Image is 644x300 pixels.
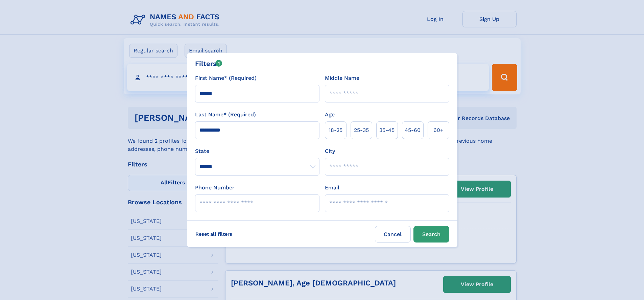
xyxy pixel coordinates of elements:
span: 35‑45 [379,126,395,134]
label: Middle Name [325,74,359,82]
div: Filters [195,59,222,69]
label: Phone Number [195,184,235,192]
label: First Name* (Required) [195,74,257,82]
label: Last Name* (Required) [195,111,256,119]
span: 25‑35 [354,126,369,134]
button: Search [413,226,449,243]
label: Age [325,111,335,119]
label: City [325,147,335,155]
label: Email [325,184,339,192]
span: 18‑25 [329,126,342,134]
span: 45‑60 [405,126,421,134]
span: 60+ [433,126,444,134]
label: Reset all filters [191,226,237,242]
label: Cancel [375,226,411,243]
label: State [195,147,319,155]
